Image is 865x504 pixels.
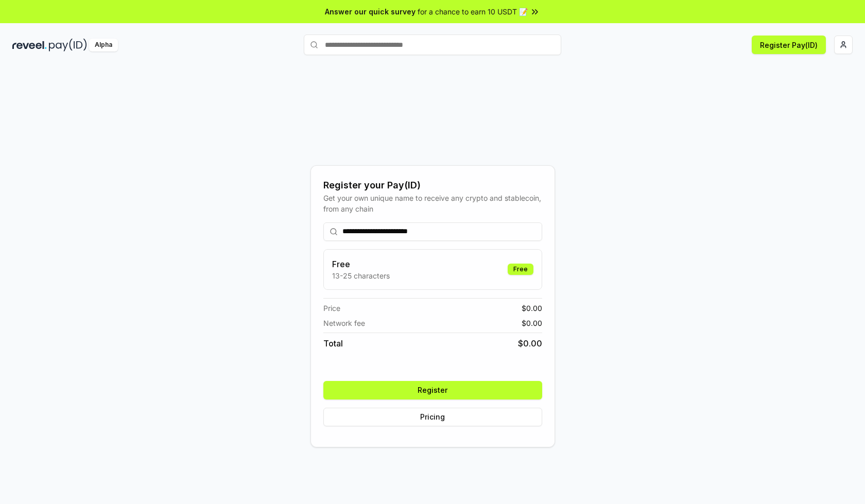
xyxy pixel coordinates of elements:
button: Register [323,381,542,399]
div: Register your Pay(ID) [323,178,542,193]
span: $ 0.00 [518,337,542,350]
p: 13-25 characters [332,270,390,281]
span: for a chance to earn 10 USDT 📝 [418,6,528,17]
div: Get your own unique name to receive any crypto and stablecoin, from any chain [323,193,542,214]
span: Network fee [323,318,365,328]
span: Total [323,337,343,350]
h3: Free [332,258,390,270]
div: Free [508,264,533,275]
span: $ 0.00 [522,303,542,314]
button: Register Pay(ID) [752,36,826,54]
span: Answer our quick survey [325,6,416,17]
img: pay_id [49,39,87,51]
div: Alpha [89,39,118,51]
button: Pricing [323,408,542,426]
span: $ 0.00 [522,318,542,328]
span: Price [323,303,340,314]
img: reveel_dark [12,39,47,51]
